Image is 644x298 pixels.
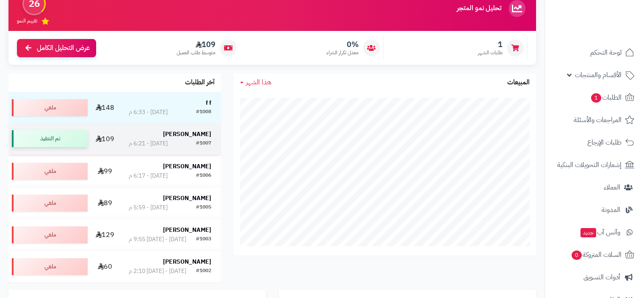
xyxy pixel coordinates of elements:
[37,43,90,53] span: عرض التحليل الكامل
[196,108,211,117] div: #1008
[196,139,211,148] div: #1007
[457,5,501,12] h3: تحليل نمو المتجر
[177,40,216,49] span: 109
[91,251,119,282] td: 60
[602,204,620,216] span: المدونة
[580,226,620,238] span: وآتس آب
[163,257,211,266] strong: [PERSON_NAME]
[478,40,503,49] span: 1
[129,267,186,276] div: [DATE] - [DATE] 2:10 م
[196,172,211,180] div: #1006
[550,245,639,265] a: السلات المتروكة0
[575,69,622,81] span: الأقسام والمنتجات
[550,132,639,153] a: طلبات الإرجاع
[557,159,622,171] span: إشعارات التحويلات البنكية
[580,228,596,237] span: جديد
[91,156,119,187] td: 99
[604,181,620,193] span: العملاء
[91,123,119,155] td: 109
[196,267,211,276] div: #1002
[129,139,168,148] div: [DATE] - 6:21 م
[206,98,211,107] strong: f f
[550,42,639,63] a: لوحة التحكم
[326,49,359,56] span: معدل تكرار الشراء
[91,187,119,219] td: 89
[590,92,622,103] span: الطلبات
[507,79,530,86] h3: المبيعات
[572,251,582,260] span: 0
[240,78,271,87] a: هذا الشهر
[246,77,271,87] span: هذا الشهر
[571,249,622,261] span: السلات المتروكة
[129,203,168,212] div: [DATE] - 5:59 م
[590,47,622,58] span: لوحة التحكم
[12,99,87,116] div: ملغي
[550,177,639,198] a: العملاء
[550,87,639,108] a: الطلبات1
[196,203,211,212] div: #1005
[129,235,186,244] div: [DATE] - [DATE] 9:55 م
[583,271,620,283] span: أدوات التسويق
[550,155,639,175] a: إشعارات التحويلات البنكية
[550,200,639,220] a: المدونة
[12,130,87,147] div: تم التنفيذ
[91,92,119,123] td: 148
[163,130,211,139] strong: [PERSON_NAME]
[163,162,211,171] strong: [PERSON_NAME]
[163,226,211,234] strong: [PERSON_NAME]
[196,235,211,244] div: #1003
[591,93,601,103] span: 1
[550,222,639,242] a: وآتس آبجديد
[163,194,211,203] strong: [PERSON_NAME]
[574,114,622,126] span: المراجعات والأسئلة
[586,24,636,42] img: logo-2.png
[550,110,639,130] a: المراجعات والأسئلة
[478,49,503,56] span: طلبات الشهر
[17,17,37,25] span: تقييم النمو
[17,39,96,57] a: عرض التحليل الكامل
[326,40,359,49] span: 0%
[177,49,216,56] span: متوسط طلب العميل
[12,163,87,180] div: ملغي
[550,267,639,287] a: أدوات التسويق
[12,226,87,243] div: ملغي
[12,195,87,212] div: ملغي
[129,108,168,117] div: [DATE] - 6:33 م
[185,79,215,86] h3: آخر الطلبات
[91,219,119,251] td: 129
[129,172,168,180] div: [DATE] - 6:17 م
[587,136,622,148] span: طلبات الإرجاع
[12,258,87,275] div: ملغي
